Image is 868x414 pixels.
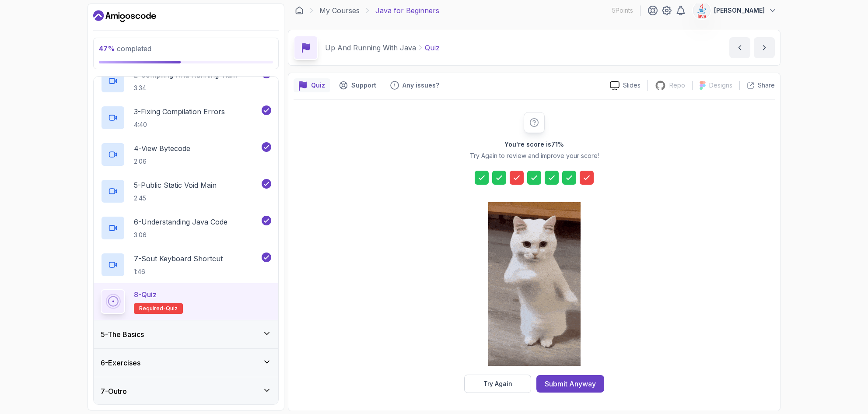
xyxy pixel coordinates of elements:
[295,6,304,15] a: Dashboard
[319,5,360,16] a: My Courses
[470,151,599,160] p: Try Again to review and improve your score!
[93,9,156,23] a: Dashboard
[139,305,166,312] span: Required-
[612,6,633,15] p: 5 Points
[134,231,227,239] p: 3:06
[101,253,271,277] button: 7-Sout Keyboard Shortcut1:46
[134,194,217,203] p: 2:45
[134,106,225,117] p: 3 - Fixing Compilation Errors
[351,81,376,90] p: Support
[99,44,151,53] span: completed
[709,81,732,90] p: Designs
[603,81,647,90] a: Slides
[134,289,157,300] p: 8 - Quiz
[134,267,223,276] p: 1:46
[739,81,775,90] button: Share
[375,5,439,16] p: Java for Beginners
[325,42,416,53] p: Up And Running With Java
[669,81,685,90] p: Repo
[402,81,439,90] p: Any issues?
[101,289,271,314] button: 8-QuizRequired-quiz
[101,142,271,167] button: 4-View Bytecode2:06
[134,157,190,166] p: 2:06
[94,320,278,348] button: 5-The Basics
[758,81,775,90] p: Share
[134,253,223,264] p: 7 - Sout Keyboard Shortcut
[94,377,278,405] button: 7-Outro
[504,140,564,149] h2: You're score is 71 %
[101,69,271,93] button: 2-Compiling And Running Via Terminal3:34
[464,375,531,393] button: Try Again
[714,6,765,15] p: [PERSON_NAME]
[134,217,227,227] p: 6 - Understanding Java Code
[425,42,440,53] p: Quiz
[385,78,444,92] button: Feedback button
[101,386,127,396] h3: 7 - Outro
[536,375,604,393] button: Submit Anyway
[294,78,330,92] button: quiz button
[134,120,225,129] p: 4:40
[166,305,178,312] span: quiz
[101,329,144,340] h3: 5 - The Basics
[545,379,596,389] div: Submit Anyway
[483,379,512,388] div: Try Again
[334,78,381,92] button: Support button
[134,180,217,190] p: 5 - Public Static Void Main
[101,105,271,130] button: 3-Fixing Compilation Errors4:40
[134,143,190,154] p: 4 - View Bytecode
[134,84,260,92] p: 3:34
[693,2,710,19] img: user profile image
[623,81,640,90] p: Slides
[488,202,581,366] img: cool-cat
[754,37,775,58] button: next content
[101,216,271,240] button: 6-Understanding Java Code3:06
[94,349,278,377] button: 6-Exercises
[99,44,115,53] span: 47 %
[101,358,140,368] h3: 6 - Exercises
[693,2,777,19] button: user profile image[PERSON_NAME]
[311,81,325,90] p: Quiz
[729,37,750,58] button: previous content
[101,179,271,203] button: 5-Public Static Void Main2:45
